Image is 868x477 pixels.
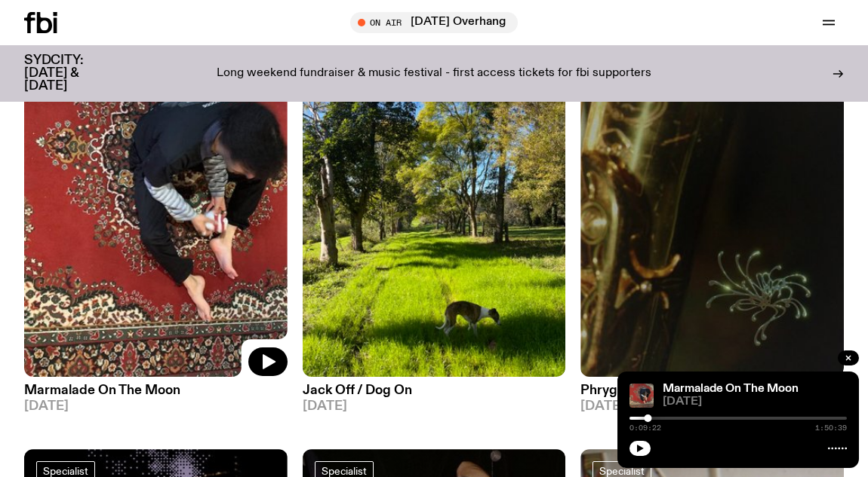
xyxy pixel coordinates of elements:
h3: SYDCITY: [DATE] & [DATE] [24,54,121,93]
h3: Phrygia / Saxophone [580,384,844,397]
span: Specialist [322,466,367,477]
img: Tommy - Persian Rug [24,26,288,377]
span: [DATE] [24,400,288,413]
a: Marmalade On The Moon[DATE] [24,377,288,413]
span: 0:09:22 [629,424,661,432]
p: Long weekend fundraiser & music festival - first access tickets for fbi supporters [217,67,651,81]
a: Marmalade On The Moon [663,383,799,395]
span: [DATE] [663,396,847,408]
h3: Jack Off / Dog On [303,384,566,397]
button: On Air[DATE] Overhang [350,12,518,33]
span: 1:50:39 [815,424,847,432]
img: Tommy - Persian Rug [629,384,654,408]
span: Specialist [599,466,645,477]
a: Jack Off / Dog On[DATE] [303,377,566,413]
span: [DATE] [303,400,566,413]
h3: Marmalade On The Moon [24,384,288,397]
span: Specialist [43,466,88,477]
a: Phrygia / Saxophone[DATE] [580,377,844,413]
span: [DATE] [580,400,844,413]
